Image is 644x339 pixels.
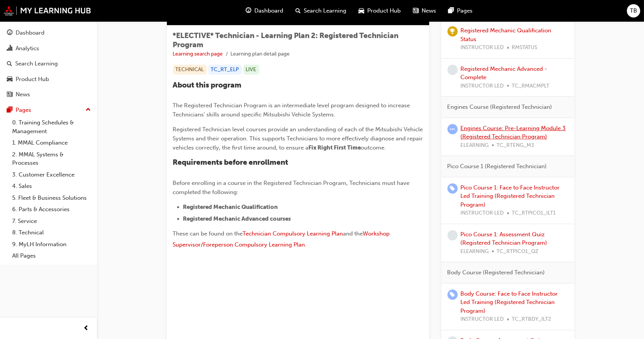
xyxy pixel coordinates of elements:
[512,43,538,52] span: RMSTATUS
[413,6,419,16] span: news-icon
[16,90,30,99] div: News
[447,162,547,171] span: Pico Course 1 (Registered Technician)
[173,31,399,49] span: *ELECTIVE* Technician - Learning Plan 2: Registered Technician Program
[243,230,343,237] a: Technician Compulsory Learning Plan
[295,6,301,16] span: search-icon
[512,315,552,324] span: TC_RTBDY_ILT2
[3,24,94,103] button: DashboardAnalyticsSearch LearningProduct HubNews
[243,65,259,75] div: LIVE
[304,6,346,15] span: Search Learning
[173,158,289,167] span: Requirements before enrollment
[3,88,94,102] a: News
[9,117,94,137] a: 0. Training Schedules & Management
[461,125,566,140] a: Engines Course: Pre-Learning Module 3 (Registered Technician Program)
[447,268,545,277] span: Body Course (Registered Technician)
[442,3,479,19] a: pages-iconPages
[7,30,13,37] span: guage-icon
[461,209,504,218] span: INSTRUCTOR LED
[447,124,458,134] span: learningRecordVerb_ATTEMPT-icon
[7,107,13,114] span: pages-icon
[16,106,31,115] div: Pages
[183,215,291,222] span: Registered Mechanic Advanced courses
[16,75,49,84] div: Product Hub
[208,65,242,75] div: TC_RT_ELP
[512,209,556,218] span: TC_RTPICO1_ILT1
[352,3,407,19] a: car-iconProduct Hub
[9,137,94,149] a: 1. MMAL Compliance
[183,204,278,210] span: Registered Mechanic Qualification
[461,65,547,81] a: Registered Mechanic Advanced - Complete
[447,290,458,300] span: learningRecordVerb_ENROLL-icon
[86,105,91,115] span: up-icon
[447,103,552,111] span: Engines Course (Registered Technician)
[9,239,94,250] a: 9. MyLH Information
[9,250,94,262] a: All Pages
[461,184,560,208] a: Pico Course 1: Face to Face Instructor Led Training (Registered Technician Program)
[16,29,44,37] div: Dashboard
[497,141,535,150] span: TC_RTENG_M3
[630,6,637,15] span: TB
[361,144,386,151] span: outcome.
[7,60,12,67] span: search-icon
[9,215,94,227] a: 7. Service
[9,180,94,192] a: 4. Sales
[407,3,442,19] a: news-iconNews
[512,82,550,91] span: TC_RMACMPLT
[367,6,401,15] span: Product Hub
[461,290,558,314] a: Body Course: Face to Face Instructor Led Training (Registered Technician Program)
[422,6,436,15] span: News
[173,51,223,57] a: Learning search page
[305,241,307,248] span: .
[461,231,547,247] a: Pico Course 1: Assessment Quiz (Registered Technician Program)
[173,102,412,118] span: The Registered Technician Program is an intermediate level program designed to increase Technicia...
[9,192,94,204] a: 5. Fleet & Business Solutions
[461,27,552,43] a: Registered Mechanic Qualification Status
[289,3,352,19] a: search-iconSearch Learning
[173,81,242,89] span: About this program
[3,103,94,117] button: Pages
[461,82,504,91] span: INSTRUCTOR LED
[173,126,425,151] span: Registered Technician level courses provide an understanding of each of the Mitsubishi Vehicle Sy...
[309,144,361,151] span: Fix Right First Time
[9,169,94,181] a: 3. Customer Excellence
[461,43,504,52] span: INSTRUCTOR LED
[7,76,13,83] span: car-icon
[461,315,504,324] span: INSTRUCTOR LED
[7,91,13,98] span: news-icon
[84,324,89,333] span: prev-icon
[461,141,489,150] span: ELEARNING
[173,180,411,196] span: Before enrolling in a course in the Registered Technician Program, Technicians must have complete...
[343,230,363,237] span: and the
[9,149,94,169] a: 2. MMAL Systems & Processes
[447,65,458,75] span: learningRecordVerb_NONE-icon
[358,6,364,16] span: car-icon
[15,59,58,68] div: Search Learning
[3,41,94,56] a: Analytics
[447,183,458,194] span: learningRecordVerb_ENROLL-icon
[461,247,489,256] span: ELEARNING
[173,65,207,75] div: TECHNICAL
[254,6,283,15] span: Dashboard
[3,72,94,86] a: Product Hub
[447,230,458,240] span: learningRecordVerb_NONE-icon
[447,26,458,37] span: learningRecordVerb_ACHIEVE-icon
[3,26,94,40] a: Dashboard
[240,3,289,19] a: guage-iconDashboard
[173,230,243,237] span: These can be found on the
[9,227,94,239] a: 8. Technical
[231,50,290,59] li: Learning plan detail page
[7,45,13,52] span: chart-icon
[9,204,94,215] a: 6. Parts & Accessories
[246,6,251,16] span: guage-icon
[448,6,454,16] span: pages-icon
[3,57,94,71] a: Search Learning
[627,4,640,18] button: TB
[16,44,39,53] div: Analytics
[4,6,91,16] img: mmal
[457,6,473,15] span: Pages
[497,247,539,256] span: TC_RTPICO1_QZ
